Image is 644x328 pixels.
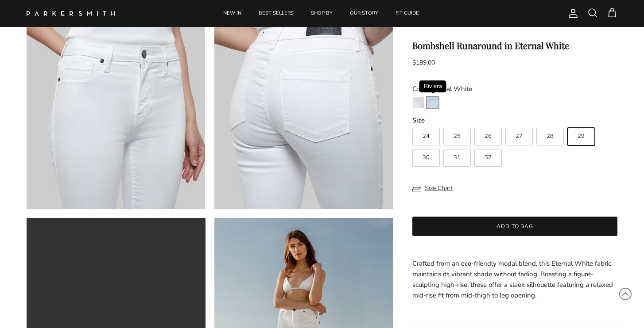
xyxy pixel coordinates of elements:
[423,133,430,139] span: 24
[413,97,424,108] img: Eternal White
[619,287,632,301] svg: Scroll to Top
[564,8,578,19] a: Account
[485,133,492,139] span: 26
[423,155,430,160] span: 30
[427,96,439,111] a: Riviera
[454,155,461,160] span: 31
[516,133,523,139] span: 27
[427,97,438,108] img: Riviera
[454,133,461,139] span: 25
[412,180,453,197] button: Size Chart
[412,58,435,67] span: $189.00
[547,133,554,139] span: 28
[412,217,617,236] button: Add to bag
[412,96,425,111] a: Eternal White
[485,155,492,160] span: 32
[412,84,617,94] div: Color: Eternal White
[27,11,115,16] img: Parker Smith
[578,133,585,139] span: 29
[412,40,617,51] h1: Bombshell Runaround in Eternal White
[412,116,425,125] legend: Size
[412,259,613,300] span: Crafted from an eco-friendly modal blend, this Eternal White fabric maintains its vibrant shade w...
